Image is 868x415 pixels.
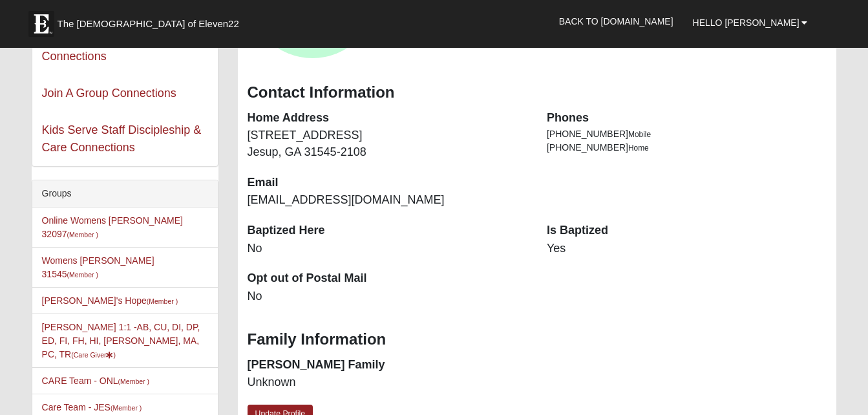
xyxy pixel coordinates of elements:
a: [PERSON_NAME]'s Hope(Member ) [42,295,178,306]
dd: No [248,288,527,305]
small: (Member ) [67,271,98,279]
a: Womens [PERSON_NAME] 31545(Member ) [42,255,154,279]
dt: Email [248,175,527,191]
span: Hello [PERSON_NAME] [693,17,799,28]
dt: Home Address [248,110,527,127]
dt: Baptized Here [248,222,527,239]
a: Kids Serve Staff Discipleship & Care Connections [42,123,202,154]
dt: [PERSON_NAME] Family [248,357,527,374]
dd: [STREET_ADDRESS] Jesup, GA 31545-2108 [248,127,527,160]
a: Hello [PERSON_NAME] [683,6,818,39]
span: The [DEMOGRAPHIC_DATA] of Eleven22 [58,17,239,30]
small: (Member ) [111,404,142,412]
span: Mobile [628,130,651,139]
dt: Phones [547,110,827,127]
dd: No [248,240,527,257]
img: Eleven22 logo [28,11,54,37]
li: [PHONE_NUMBER] [547,127,827,141]
a: Join A Group Connections [42,87,176,100]
a: Care Team - JES(Member ) [42,402,142,412]
h3: Contact Information [248,83,827,102]
dd: Yes [547,240,827,257]
dd: [EMAIL_ADDRESS][DOMAIN_NAME] [248,192,527,209]
small: (Member ) [147,297,178,305]
dt: Opt out of Postal Mail [248,270,527,287]
dt: Is Baptized [547,222,827,239]
div: Groups [32,180,218,207]
small: (Care Giver ) [71,351,116,359]
a: Online Womens [PERSON_NAME] 32097(Member ) [42,215,183,239]
small: (Member ) [67,231,98,239]
a: [PERSON_NAME] 1:1 -AB, CU, DI, DP, ED, FI, FH, HI, [PERSON_NAME], MA, PC, TR(Care Giver) [42,322,200,359]
a: The [DEMOGRAPHIC_DATA] of Eleven22 [22,5,281,37]
small: (Member ) [118,378,149,385]
a: Back to [DOMAIN_NAME] [549,5,683,37]
dd: Unknown [248,374,527,391]
li: [PHONE_NUMBER] [547,141,827,154]
a: CARE Team - ONL(Member ) [42,376,149,386]
span: Home [628,144,649,153]
h3: Family Information [248,330,827,349]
